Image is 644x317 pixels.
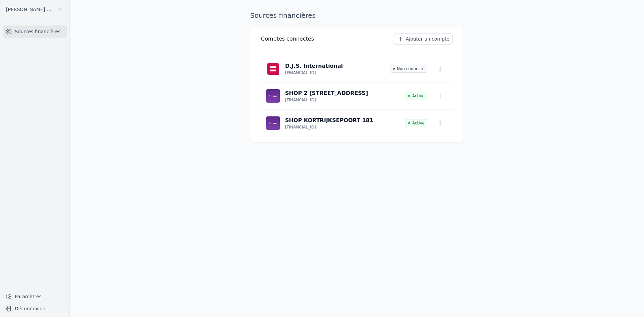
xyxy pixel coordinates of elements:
a: SHOP KORTRIJKSEPOORT 181 [FINANCIAL_ID] Active [261,110,453,137]
h3: Comptes connectés [261,35,314,43]
a: Ajouter un compte [394,34,453,44]
p: [FINANCIAL_ID] [285,124,316,130]
a: Paramètres [3,291,67,302]
button: [PERSON_NAME] ET PARTNERS SRL [3,4,67,15]
p: [FINANCIAL_ID] [285,97,316,103]
span: Non connecté [390,65,427,73]
a: SHOP 2 [STREET_ADDRESS] [FINANCIAL_ID] Active [261,83,453,109]
p: SHOP 2 [STREET_ADDRESS] [285,89,368,97]
p: SHOP KORTRIJKSEPOORT 181 [285,116,373,124]
span: [PERSON_NAME] ET PARTNERS SRL [6,6,54,13]
p: D.J.S. International [285,62,343,70]
a: D.J.S. International [FINANCIAL_ID] Non connecté [261,55,453,82]
h1: Sources financières [250,11,316,20]
button: Déconnexion [3,303,67,314]
p: [FINANCIAL_ID] [285,70,316,75]
a: Sources financières [3,25,67,38]
span: Active [406,92,427,100]
span: Active [406,119,427,127]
